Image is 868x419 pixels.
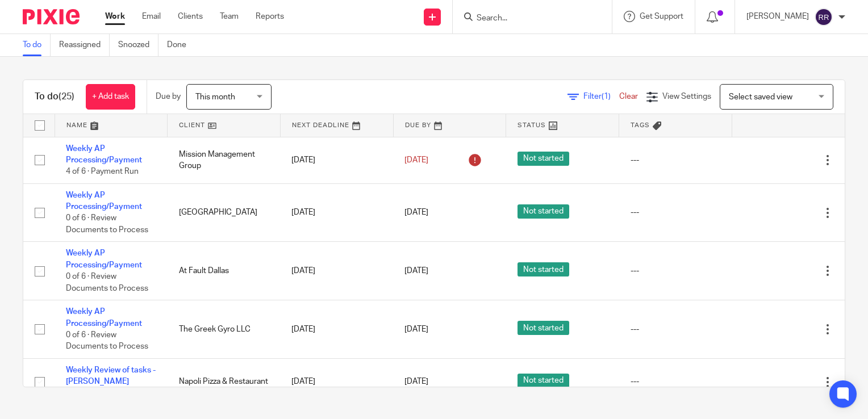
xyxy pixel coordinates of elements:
img: svg%3E [815,8,833,26]
span: Not started [518,374,569,388]
td: At Fault Dallas [168,242,281,300]
span: Get Support [640,12,683,20]
td: [GEOGRAPHIC_DATA] [168,183,281,242]
span: Not started [518,321,569,335]
a: Work [105,11,125,22]
a: Weekly Review of tasks - [PERSON_NAME] [66,366,156,386]
div: --- [631,376,721,387]
span: (1) [602,93,611,100]
a: Reassigned [59,34,110,56]
a: Team [220,11,239,22]
span: 4 of 6 · Payment Run [66,167,139,175]
a: + Add task [86,84,135,110]
td: [DATE] [280,300,393,359]
span: (25) [59,92,74,101]
span: View Settings [662,93,711,100]
span: [DATE] [404,156,428,164]
span: Filter [583,93,619,100]
span: [DATE] [404,209,428,217]
div: --- [631,154,721,166]
a: Weekly AP Processing/Payment [66,191,142,211]
span: [DATE] [404,378,428,386]
p: Due by [156,91,181,102]
div: --- [631,265,721,276]
a: Clear [619,93,638,100]
span: Not started [518,204,569,219]
span: Select saved view [729,93,792,101]
span: Not started [518,152,569,166]
a: Snoozed [118,34,158,56]
span: This month [195,93,235,101]
div: --- [631,207,721,218]
span: [DATE] [404,325,428,333]
a: Clients [178,11,203,22]
a: To do [23,34,51,56]
input: Search [475,14,578,24]
td: [DATE] [280,183,393,242]
a: Reports [256,11,284,22]
h1: To do [35,91,74,103]
span: [DATE] [404,267,428,275]
span: 0 of 6 · Review Documents to Process [66,215,148,234]
span: Tags [631,122,650,128]
td: [DATE] [280,137,393,183]
span: 0 of 6 · Review Documents to Process [66,273,148,292]
td: Mission Management Group [168,137,281,183]
div: --- [631,324,721,335]
a: Done [167,34,195,56]
a: Email [142,11,161,22]
p: [PERSON_NAME] [746,11,809,22]
span: 0 of 6 · Review Documents to Process [66,331,148,351]
td: [DATE] [280,359,393,405]
td: Napoli Pizza & Restaurant [168,359,281,405]
a: Weekly AP Processing/Payment [66,249,142,269]
a: Weekly AP Processing/Payment [66,308,142,327]
a: Weekly AP Processing/Payment [66,145,142,164]
td: The Greek Gyro LLC [168,300,281,359]
img: Pixie [23,9,80,24]
span: Not started [518,262,569,276]
td: [DATE] [280,242,393,300]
